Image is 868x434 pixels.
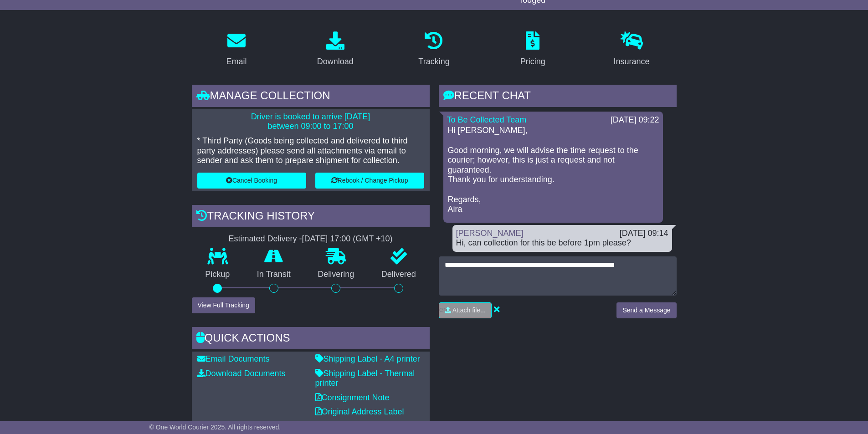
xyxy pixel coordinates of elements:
[197,112,424,132] p: Driver is booked to arrive [DATE] between 09:00 to 17:00
[315,369,415,388] a: Shipping Label - Thermal printer
[302,234,393,244] div: [DATE] 17:00 (GMT +10)
[448,126,658,214] p: Hi [PERSON_NAME], Good morning, we will advise the time request to the courier; however, this is ...
[611,115,659,125] div: [DATE] 09:22
[614,56,650,68] div: Insurance
[456,229,524,238] a: [PERSON_NAME]
[149,424,281,431] span: © One World Courier 2025. All rights reserved.
[192,85,430,109] div: Manage collection
[192,270,244,280] p: Pickup
[192,205,430,230] div: Tracking history
[192,234,430,244] div: Estimated Delivery -
[520,56,545,68] div: Pricing
[311,28,360,71] a: Download
[456,238,668,248] div: Hi, can collection for this be before 1pm please?
[315,354,420,363] a: Shipping Label - A4 printer
[192,297,255,313] button: View Full Tracking
[243,270,304,280] p: In Transit
[368,270,430,280] p: Delivered
[412,28,455,71] a: Tracking
[608,28,656,71] a: Insurance
[315,407,404,416] a: Original Address Label
[192,327,430,352] div: Quick Actions
[197,369,286,378] a: Download Documents
[418,56,449,68] div: Tracking
[220,28,252,71] a: Email
[514,28,551,71] a: Pricing
[315,173,424,189] button: Rebook / Change Pickup
[317,56,354,68] div: Download
[197,136,424,166] p: * Third Party (Goods being collected and delivered to third party addresses) please send all atta...
[315,393,390,402] a: Consignment Note
[620,229,668,239] div: [DATE] 09:14
[616,302,676,318] button: Send a Message
[439,85,677,109] div: RECENT CHAT
[226,56,247,68] div: Email
[447,115,527,124] a: To Be Collected Team
[304,270,368,280] p: Delivering
[197,173,306,189] button: Cancel Booking
[197,354,270,363] a: Email Documents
